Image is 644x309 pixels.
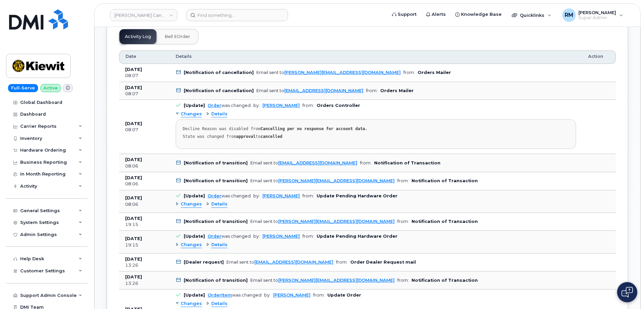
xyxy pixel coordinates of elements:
b: [DATE] [125,175,142,180]
b: Notification of Transaction [374,160,440,165]
b: [Notification of transition] [184,178,248,183]
b: [DATE] [125,257,142,262]
a: Support [387,8,421,21]
b: [Notification of transition] [184,160,248,165]
b: [Notification of transition] [184,278,248,283]
b: [DATE] [125,157,142,162]
input: Find something... [186,9,288,21]
b: Orders Controller [317,103,360,108]
span: Details [211,242,227,248]
span: from: [366,88,378,93]
a: OrderItem [208,293,232,298]
strong: Cancelling per no response for account data. [260,126,367,131]
a: Kiewit Canada Inc [110,9,177,21]
span: from: [302,103,314,108]
b: [DATE] [125,85,142,90]
span: from: [302,234,314,239]
b: [DATE] [125,67,142,72]
b: [DATE] [125,195,142,200]
span: RM [565,11,573,19]
div: 08:06 [125,201,164,207]
span: from: [397,219,409,224]
a: Order [208,103,221,108]
div: Email sent to [250,160,357,165]
b: Order Dealer Request mail [350,260,416,265]
b: [Update] [184,103,205,108]
b: Notification of Transaction [412,178,478,183]
b: [DATE] [125,236,142,241]
span: by: [253,193,260,198]
div: Email sent to [256,88,363,93]
span: from: [313,293,325,298]
div: 13:26 [125,262,164,268]
span: Changes [181,242,202,248]
div: 08:07 [125,127,164,133]
b: [Update] [184,193,205,198]
div: State was changed from to [183,134,569,139]
div: 13:26 [125,280,164,286]
span: [PERSON_NAME] [578,10,616,15]
div: Email sent to [256,70,401,75]
a: [PERSON_NAME] [262,103,300,108]
div: Email sent to [250,278,395,283]
a: [EMAIL_ADDRESS][DOMAIN_NAME] [254,260,333,265]
b: [Notification of cancellation] [184,70,254,75]
span: Bell eOrder [165,34,190,39]
a: [EMAIL_ADDRESS][DOMAIN_NAME] [278,160,357,165]
b: [DATE] [125,121,142,126]
a: [PERSON_NAME] [273,293,311,298]
span: from: [397,278,409,283]
span: Support [398,11,417,18]
b: Orders Mailer [418,70,451,75]
img: Open chat [621,287,633,298]
b: Update Order [327,293,361,298]
span: by: [253,234,260,239]
b: [Update] [184,234,205,239]
span: Date [126,53,136,60]
span: Details [211,301,227,307]
span: by: [253,103,260,108]
b: [Dealer request] [184,260,224,265]
b: [Update] [184,293,205,298]
div: 19:15 [125,242,164,248]
a: Order [208,234,221,239]
div: Quicklinks [507,8,556,22]
div: was changed [208,234,251,239]
div: Email sent to [226,260,333,265]
span: Super Admin [578,15,616,21]
a: [PERSON_NAME] [262,193,300,198]
span: from: [403,70,415,75]
span: Alerts [432,11,446,18]
div: Email sent to [250,178,395,183]
a: [PERSON_NAME][EMAIL_ADDRESS][DOMAIN_NAME] [278,219,395,224]
strong: cancelled [260,134,282,139]
a: [PERSON_NAME][EMAIL_ADDRESS][DOMAIN_NAME] [278,178,395,183]
b: [Notification of cancellation] [184,88,254,93]
div: 08:07 [125,73,164,79]
b: Orders Mailer [380,88,414,93]
div: 08:06 [125,181,164,187]
b: [DATE] [125,216,142,221]
a: [PERSON_NAME][EMAIL_ADDRESS][DOMAIN_NAME] [284,70,401,75]
a: Knowledge Base [451,8,506,21]
span: Changes [181,201,202,207]
a: Alerts [421,8,451,21]
div: 08:07 [125,91,164,97]
a: [PERSON_NAME] [262,234,300,239]
b: Notification of Transaction [412,219,478,224]
span: from: [360,160,371,165]
span: Details [211,201,227,207]
div: was changed [208,193,251,198]
a: [PERSON_NAME][EMAIL_ADDRESS][DOMAIN_NAME] [278,278,395,283]
strong: approval [236,134,256,139]
span: Knowledge Base [461,11,502,18]
div: was changed [208,103,251,108]
div: was changed [208,293,261,298]
span: Details [176,53,192,60]
span: Details [211,111,227,117]
span: Quicklinks [520,12,544,18]
span: from: [336,260,348,265]
div: Email sent to [250,219,395,224]
span: from: [397,178,409,183]
span: by: [264,293,271,298]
